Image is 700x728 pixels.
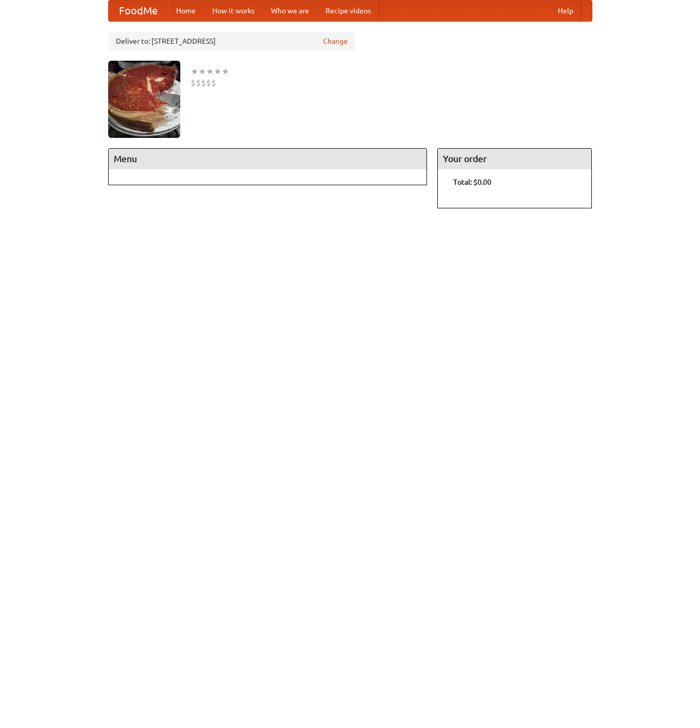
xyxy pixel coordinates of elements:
a: Recipe videos [317,1,379,21]
img: angular.jpg [108,61,180,138]
li: $ [196,77,201,88]
a: FoodMe [109,1,168,21]
a: How it works [204,1,263,21]
a: Help [550,1,582,21]
li: $ [206,77,211,88]
li: $ [211,77,216,88]
div: Deliver to: [STREET_ADDRESS] [108,32,355,50]
li: ★ [198,66,206,77]
h4: Menu [109,149,427,169]
li: ★ [214,66,221,77]
a: Home [168,1,204,21]
li: $ [191,77,196,88]
a: Change [323,36,348,46]
li: ★ [191,66,198,77]
li: ★ [206,66,214,77]
li: ★ [221,66,229,77]
b: Total: $0.00 [453,178,491,186]
a: Who we are [263,1,317,21]
h4: Your order [438,149,591,169]
li: $ [201,77,206,88]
